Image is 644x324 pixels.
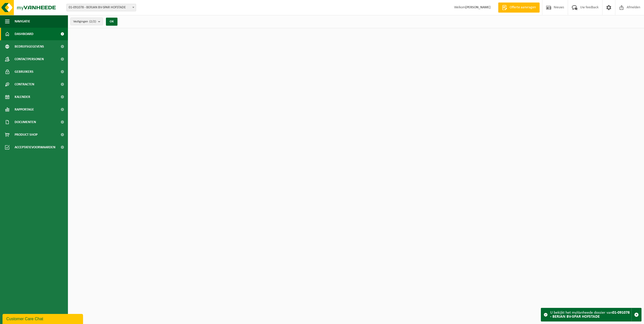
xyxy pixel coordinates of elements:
strong: 01-091078 - BERJAN BV-SPAR HOFSTADE [550,311,630,319]
span: Documenten [15,116,36,128]
span: Product Shop [15,128,37,141]
span: Kalender [15,91,30,103]
span: Acceptatievoorwaarden [15,141,55,154]
span: Contactpersonen [15,53,44,65]
span: Bedrijfsgegevens [15,40,44,53]
span: Vestigingen [73,18,96,25]
span: Offerte aanvragen [508,5,537,10]
span: Dashboard [15,28,33,40]
span: Rapportage [15,103,34,116]
a: Offerte aanvragen [498,3,540,13]
div: U bekijkt het myVanheede dossier van [550,308,631,321]
iframe: chat widget [3,313,84,324]
span: Contracten [15,78,34,91]
button: Vestigingen(2/2) [70,18,103,25]
button: OK [106,18,117,26]
span: 01-091078 - BERJAN BV-SPAR HOFSTADE [66,4,136,11]
span: Gebruikers [15,65,33,78]
span: 01-091078 - BERJAN BV-SPAR HOFSTADE [67,4,136,11]
span: Navigatie [15,15,30,28]
count: (2/2) [89,20,96,23]
strong: [PERSON_NAME] [465,6,491,9]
